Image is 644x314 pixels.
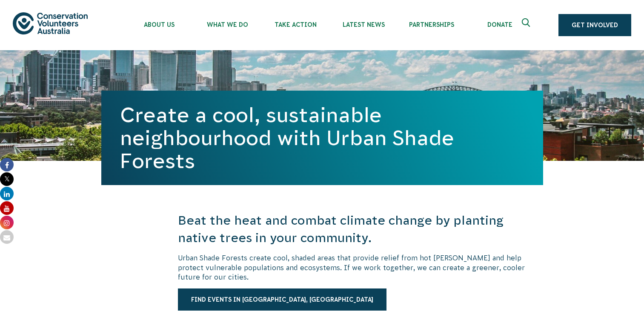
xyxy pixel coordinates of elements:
a: Find events in [GEOGRAPHIC_DATA], [GEOGRAPHIC_DATA] [178,288,386,311]
h3: Beat the heat and combat climate change by planting native trees in your community. [178,212,543,246]
a: Get Involved [558,14,631,36]
button: Expand search box Close search box [517,15,537,35]
span: About Us [125,21,193,28]
span: What We Do [193,21,261,28]
span: Donate [466,21,534,28]
span: Partnerships [398,21,466,28]
img: logo.svg [13,12,88,34]
span: Latest News [329,21,398,28]
h1: Create a cool, sustainable neighbourhood with Urban Shade Forests [120,103,524,172]
span: Expand search box [522,18,532,32]
span: Take Action [261,21,329,28]
p: Urban Shade Forests create cool, shaded areas that provide relief from hot [PERSON_NAME] and help... [178,253,543,282]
